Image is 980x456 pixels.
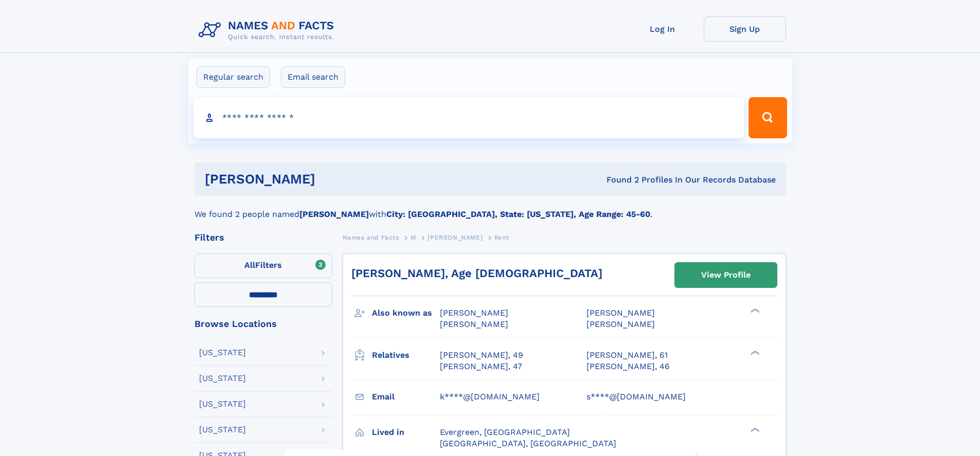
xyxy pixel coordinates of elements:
[440,427,570,437] span: Evergreen, [GEOGRAPHIC_DATA]
[199,426,246,434] div: [US_STATE]
[748,349,760,356] div: ❯
[372,388,440,406] h3: Email
[199,400,246,408] div: [US_STATE]
[194,16,343,44] img: Logo Names and Facts
[749,97,787,138] button: Search Button
[621,16,704,42] a: Log In
[194,196,786,221] div: We found 2 people named with .
[372,424,440,441] h3: Lived in
[343,231,399,244] a: Names and Facts
[675,263,777,287] a: View Profile
[586,319,655,329] span: [PERSON_NAME]
[440,308,508,318] span: [PERSON_NAME]
[281,66,345,88] label: Email search
[194,319,332,329] div: Browse Locations
[701,263,751,287] div: View Profile
[461,174,776,186] div: Found 2 Profiles In Our Records Database
[427,231,483,244] a: [PERSON_NAME]
[748,307,760,314] div: ❯
[205,173,461,186] h1: [PERSON_NAME]
[351,267,602,280] a: [PERSON_NAME], Age [DEMOGRAPHIC_DATA]
[193,97,744,138] input: search input
[440,439,616,448] span: [GEOGRAPHIC_DATA], [GEOGRAPHIC_DATA]
[194,253,332,278] label: Filters
[197,66,270,88] label: Regular search
[386,209,650,219] b: City: [GEOGRAPHIC_DATA], State: [US_STATE], Age Range: 45-60
[440,361,522,372] a: [PERSON_NAME], 47
[372,346,440,364] h3: Relatives
[586,350,668,361] a: [PERSON_NAME], 61
[704,16,786,42] a: Sign Up
[194,233,332,242] div: Filters
[748,426,760,433] div: ❯
[199,349,246,357] div: [US_STATE]
[440,350,523,361] a: [PERSON_NAME], 49
[299,209,369,219] b: [PERSON_NAME]
[411,231,416,244] a: M
[372,304,440,322] h3: Also known as
[244,260,255,270] span: All
[494,234,509,241] span: Kent
[440,319,508,329] span: [PERSON_NAME]
[586,361,670,372] a: [PERSON_NAME], 46
[199,374,246,382] div: [US_STATE]
[427,234,483,241] span: [PERSON_NAME]
[411,234,416,241] span: M
[586,308,655,318] span: [PERSON_NAME]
